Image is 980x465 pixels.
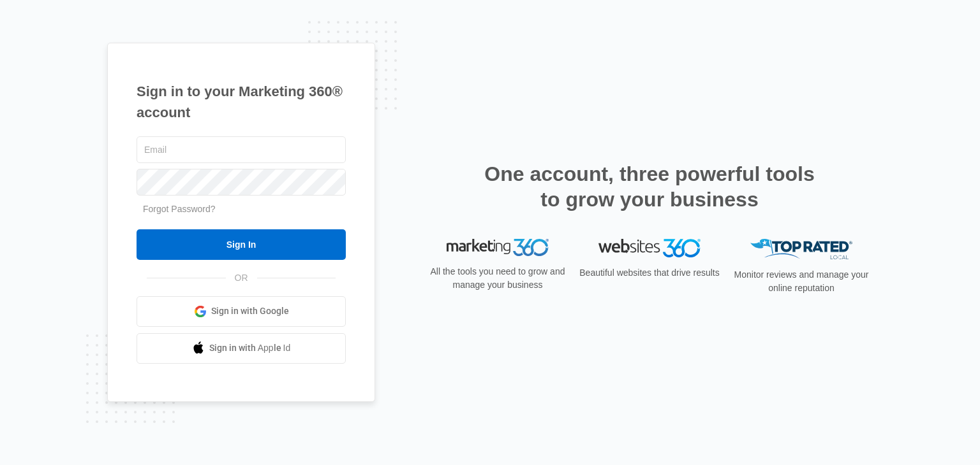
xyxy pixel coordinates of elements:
span: Sign in with Google [211,304,289,318]
a: Sign in with Google [137,296,346,327]
p: Monitor reviews and manage your online reputation [730,268,873,295]
h2: One account, three powerful tools to grow your business [480,161,819,212]
a: Sign in with Apple Id [137,333,346,364]
span: OR [226,271,257,285]
input: Email [137,136,346,163]
span: Sign in with Apple Id [209,341,291,355]
img: Marketing 360 [447,239,549,257]
a: Forgot Password? [143,204,216,214]
p: Beautiful websites that drive results [578,266,721,280]
p: All the tools you need to grow and manage your business [426,265,569,292]
img: Websites 360 [598,239,701,257]
img: Top Rated Local [750,239,852,260]
input: Sign In [137,229,346,260]
h1: Sign in to your Marketing 360® account [137,81,346,123]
